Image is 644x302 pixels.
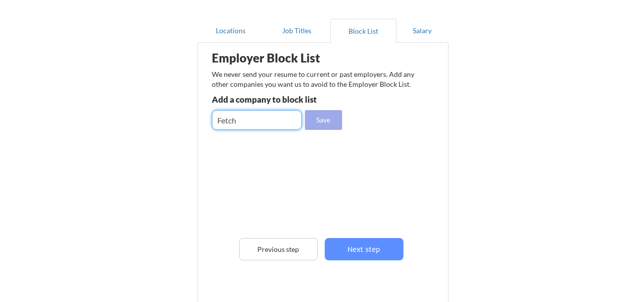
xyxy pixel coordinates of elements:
[239,238,318,260] button: Previous step
[396,19,448,43] button: Salary
[212,110,302,130] input: e.g. Google
[212,52,367,64] div: Employer Block List
[325,238,403,260] button: Next step
[330,19,396,43] button: Block List
[212,69,420,89] div: We never send your resume to current or past employers. Add any other companies you want us to av...
[264,19,330,43] button: Job Titles
[212,95,357,104] div: Add a company to block list
[198,19,264,43] button: Locations
[305,110,342,130] button: Save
